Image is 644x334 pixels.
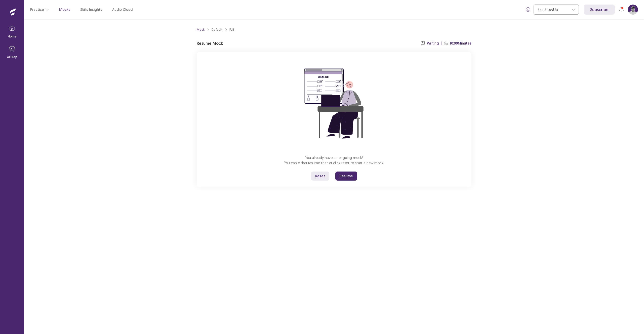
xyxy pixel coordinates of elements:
[59,7,70,12] a: Mocks
[7,55,17,59] p: AI Prep
[450,41,471,46] p: 10:00 Minutes
[8,34,17,39] p: Home
[335,172,357,181] button: Resume
[284,155,384,165] p: You already have an ongoing mock! You can either resume that or click reset to start a new mock.
[289,58,379,149] img: attend-mock
[441,41,442,46] p: |
[112,7,133,12] a: Audio Cloud
[197,27,234,32] nav: breadcrumb
[197,40,223,46] p: Resume Mock
[197,27,205,32] a: Mock
[30,5,49,14] button: Practice
[427,41,439,46] p: Writing
[80,7,102,12] a: Skills Insights
[229,27,234,32] div: Full
[628,5,638,15] button: User Profile Image
[524,5,533,14] button: info
[311,172,329,181] button: Reset
[212,27,222,32] div: Default
[538,5,569,14] div: FastFlowUp
[584,5,615,15] a: Subscribe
